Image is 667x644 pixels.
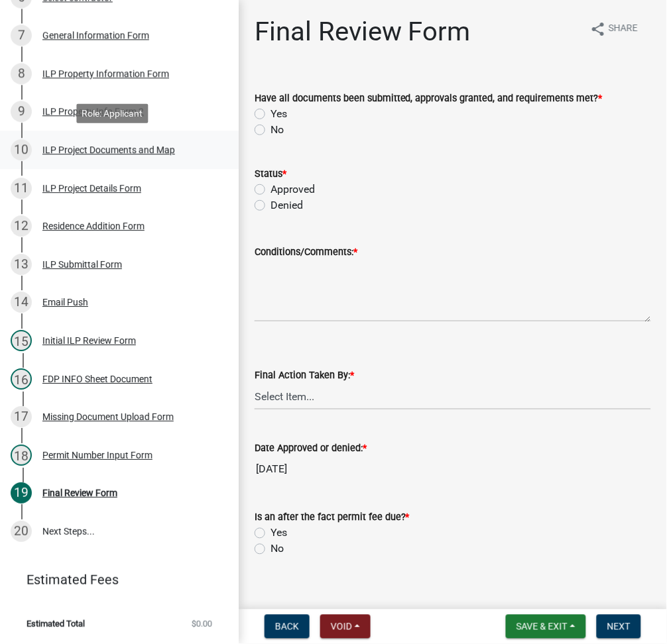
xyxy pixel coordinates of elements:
div: 16 [11,368,32,390]
label: Have all documents been submitted, approvals granted, and requirements met? [255,94,603,103]
div: General Information Form [42,30,149,40]
div: 7 [11,25,32,46]
div: 10 [11,139,32,160]
div: 20 [11,521,32,542]
div: Missing Document Upload Form [42,412,174,421]
label: Is an after the fact permit fee due? [255,513,410,523]
div: ILP Project Documents and Map [42,145,175,154]
label: Conditions/Comments: [255,248,357,257]
span: Void [331,621,352,632]
div: ILP Submittal Form [42,260,122,269]
label: Yes [271,525,287,541]
div: 19 [11,482,32,504]
i: share [590,21,606,37]
span: Next [607,621,631,632]
div: Email Push [42,297,88,307]
div: 9 [11,101,32,122]
label: Denied [271,197,303,213]
label: Approved [271,182,315,197]
a: Estimated Fees [11,566,217,593]
div: Initial ILP Review Form [42,336,136,345]
button: Save & Exit [506,615,586,639]
label: No [271,541,284,557]
button: Next [597,615,641,639]
span: Estimated Total [27,619,85,628]
div: ILP Property Information Form [42,69,169,78]
span: Share [609,21,638,37]
div: Residence Addition Form [42,221,145,231]
div: ILP Property Info Form 2 [42,107,144,116]
div: 11 [11,178,32,199]
h1: Final Review Form [255,16,471,48]
label: Yes [271,106,287,122]
button: Void [320,615,371,639]
div: ILP Project Details Form [42,184,141,193]
div: 12 [11,215,32,237]
div: 15 [11,330,32,351]
div: 18 [11,445,32,466]
div: 17 [11,406,32,427]
span: Back [275,621,299,632]
div: 8 [11,63,32,84]
div: Final Review Form [42,488,117,498]
div: 13 [11,254,32,275]
label: Status [255,170,286,179]
button: Back [265,615,310,639]
label: Final Action Taken By: [255,371,354,380]
div: 14 [11,292,32,313]
div: Role: Applicant [76,104,148,123]
span: $0.00 [192,619,212,628]
span: Save & Exit [516,621,568,632]
label: No [271,122,284,138]
div: FDP INFO Sheet Document [42,374,152,384]
div: Permit Number Input Form [42,451,152,460]
label: Date Approved or denied: [255,445,367,454]
button: shareShare [579,16,648,42]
